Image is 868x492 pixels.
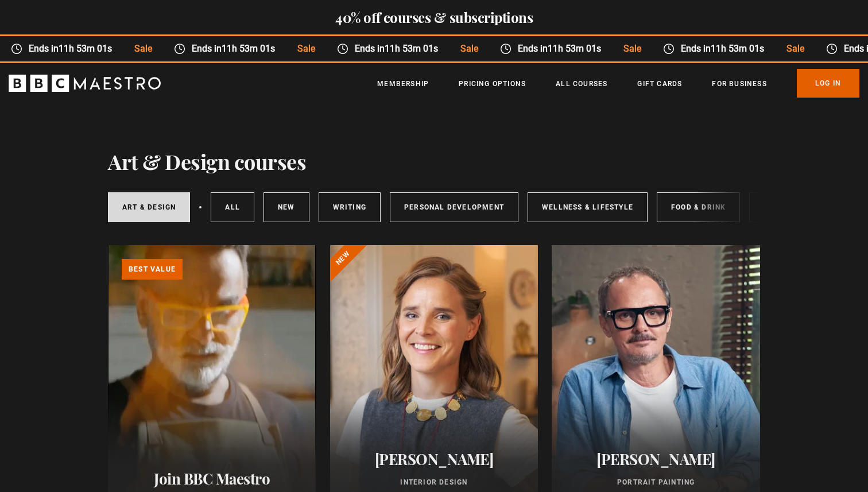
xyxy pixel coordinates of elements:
[319,192,381,222] a: Writing
[348,42,449,56] span: Ends in
[122,259,183,280] p: Best value
[344,450,525,468] h2: [PERSON_NAME]
[711,43,764,54] time: 11h 53m 01s
[511,42,612,56] span: Ends in
[565,450,746,468] h2: [PERSON_NAME]
[459,78,526,90] a: Pricing Options
[22,42,123,56] span: Ends in
[548,43,601,54] time: 11h 53m 01s
[377,69,859,98] nav: Primary
[123,42,163,56] span: Sale
[565,477,746,487] p: Portrait Painting
[222,43,275,54] time: 11h 53m 01s
[797,69,859,98] a: Log In
[449,42,489,56] span: Sale
[775,42,815,56] span: Sale
[108,149,306,173] h1: Art & Design courses
[211,192,254,222] a: All
[556,78,607,90] a: All Courses
[59,43,112,54] time: 11h 53m 01s
[385,43,438,54] time: 11h 53m 01s
[344,477,525,487] p: Interior Design
[185,42,286,56] span: Ends in
[657,192,740,222] a: Food & Drink
[9,75,161,92] svg: BBC Maestro
[637,78,682,90] a: Gift Cards
[390,192,518,222] a: Personal Development
[528,192,648,222] a: Wellness & Lifestyle
[286,42,326,56] span: Sale
[712,78,766,90] a: For business
[377,78,429,90] a: Membership
[263,192,309,222] a: New
[612,42,652,56] span: Sale
[108,192,190,222] a: Art & Design
[675,42,775,56] span: Ends in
